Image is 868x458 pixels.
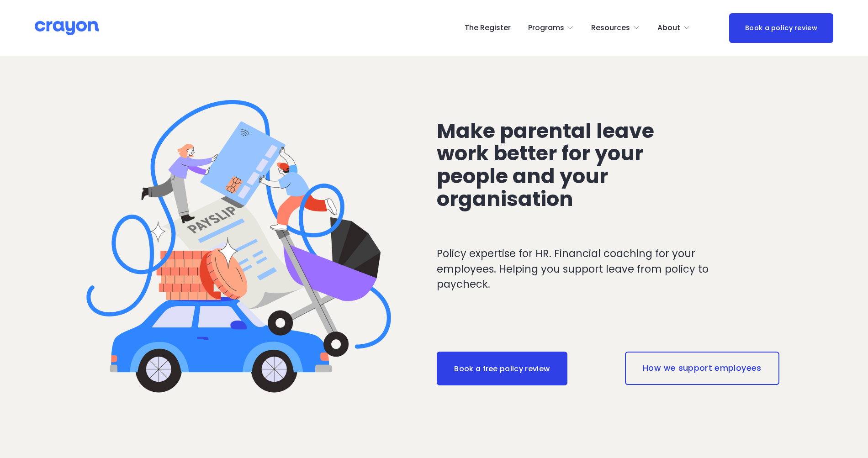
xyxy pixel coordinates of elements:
a: folder dropdown [657,21,690,35]
p: Policy expertise for HR. Financial coaching for your employees. Helping you support leave from po... [437,246,746,292]
span: Resources [591,21,630,35]
span: About [657,21,680,35]
a: folder dropdown [591,21,640,35]
a: The Register [465,21,511,35]
span: Programs [528,21,564,35]
span: Make parental leave work better for your people and your organisation [437,116,659,214]
a: How we support employees [625,352,779,384]
a: Book a policy review [729,13,833,43]
a: folder dropdown [528,21,574,35]
img: Crayon [35,20,99,36]
a: Book a free policy review [437,352,568,385]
